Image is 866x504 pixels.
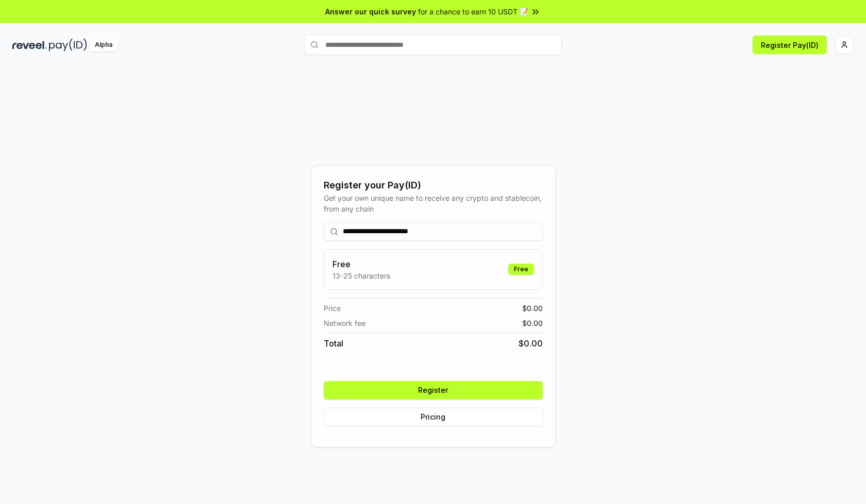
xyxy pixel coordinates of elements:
div: Alpha [89,39,118,51]
button: Pricing [324,408,543,426]
h3: Free [332,258,390,270]
div: Register your Pay(ID) [324,178,543,193]
span: $ 0.00 [522,303,543,314]
button: Register Pay(ID) [753,36,827,54]
div: Free [508,264,534,275]
span: Total [324,337,343,350]
div: Get your own unique name to receive any crypto and stablecoin, from any chain [324,193,543,214]
span: $ 0.00 [519,337,543,350]
span: Answer our quick survey [325,6,416,17]
button: Register [324,381,543,399]
p: 13-25 characters [332,270,390,281]
img: reveel_dark [12,39,47,51]
span: Price [324,303,341,314]
img: pay_id [49,39,87,51]
span: Network fee [324,318,365,328]
span: for a chance to earn 10 USDT 📝 [418,6,528,17]
span: $ 0.00 [522,318,543,328]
